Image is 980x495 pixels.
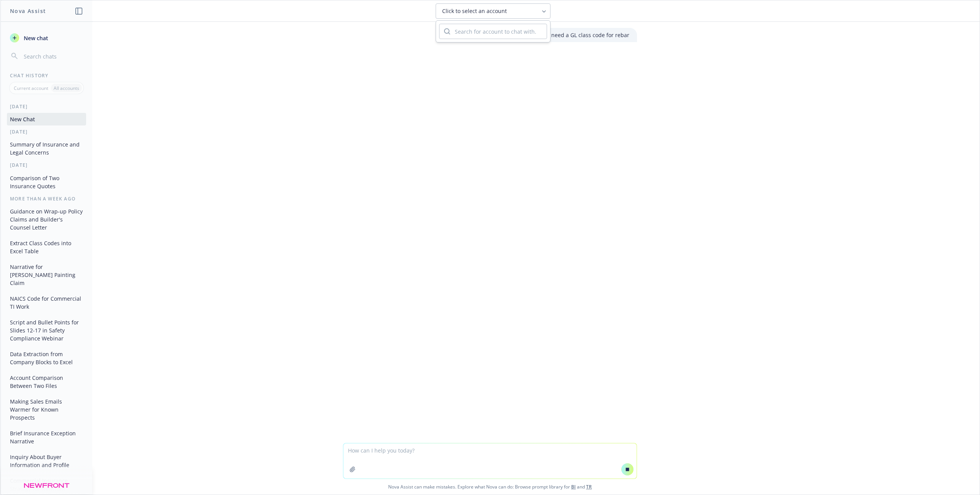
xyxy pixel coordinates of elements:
[1,129,92,135] div: [DATE]
[1,195,92,202] div: More than a week ago
[10,7,46,15] h1: Nova Assist
[444,28,450,34] svg: Search
[7,395,86,424] button: Making Sales Emails Warmer for Known Prospects
[7,451,86,471] button: Inquiry About Buyer Information and Profile
[54,85,79,91] p: All accounts
[571,484,576,490] a: BI
[1,162,92,168] div: [DATE]
[436,3,550,19] button: Click to select an account
[7,138,86,159] button: Summary of Insurance and Legal Concerns
[7,292,86,313] button: NAICS Code for Commercial TI Work
[7,261,86,289] button: Narrative for [PERSON_NAME] Painting Claim
[548,31,629,39] p: I need a GL class code for rebar
[7,427,86,448] button: Brief Insurance Exception Narrative
[7,205,86,234] button: Guidance on Wrap-up Policy Claims and Builder's Counsel Letter
[7,172,86,192] button: Comparison of Two Insurance Quotes
[7,237,86,257] button: Extract Class Codes into Excel Table
[7,348,86,368] button: Data Extraction from Company Blocks to Excel
[450,24,547,39] input: Search for account to chat with...
[586,484,592,490] a: TR
[7,31,86,45] button: New chat
[7,113,86,125] button: New Chat
[7,316,86,345] button: Script and Bullet Points for Slides 12-17 in Safety Compliance Webinar
[1,103,92,110] div: [DATE]
[14,85,48,91] p: Current account
[1,72,92,79] div: Chat History
[3,479,977,495] span: Nova Assist can make mistakes. Explore what Nova can do: Browse prompt library for and
[22,34,48,42] span: New chat
[22,51,83,62] input: Search chats
[7,371,86,392] button: Account Comparison Between Two Files
[442,7,507,15] span: Click to select an account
